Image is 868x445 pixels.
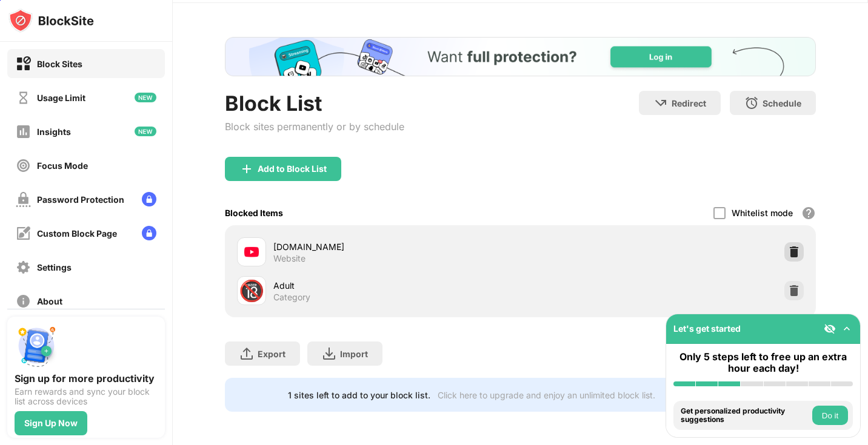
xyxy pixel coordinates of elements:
[37,262,72,272] div: Settings
[824,323,836,335] img: eye-not-visible.svg
[258,164,327,174] div: Add to Block List
[672,98,706,108] div: Redirect
[37,93,85,103] div: Usage Limit
[340,349,368,359] div: Import
[273,279,521,292] div: Adult
[273,253,305,264] div: Website
[24,418,78,428] div: Sign Up Now
[37,228,117,239] div: Custom Block Page
[16,90,31,105] img: time-usage-off.svg
[142,226,156,240] img: lock-menu.svg
[16,56,31,71] img: block-on.svg
[37,194,124,205] div: Password Protection
[37,127,71,137] div: Insights
[244,245,259,259] img: favicons
[37,160,88,171] div: Focus Mode
[763,98,801,108] div: Schedule
[681,407,809,424] div: Get personalized productivity suggestions
[142,192,156,206] img: lock-menu.svg
[673,323,741,334] div: Let's get started
[225,91,404,116] div: Block List
[258,349,285,359] div: Export
[225,208,283,218] div: Blocked Items
[673,351,853,374] div: Only 5 steps left to free up an extra hour each day!
[15,387,158,406] div: Earn rewards and sync your block list across devices
[273,292,310,303] div: Category
[225,120,404,133] div: Block sites permanently or by schedule
[8,8,94,33] img: logo-blocksite.svg
[239,279,264,303] div: 🔞
[16,260,31,275] img: settings-off.svg
[37,296,62,306] div: About
[288,390,430,400] div: 1 sites left to add to your block list.
[225,37,816,76] iframe: Banner
[438,390,655,400] div: Click here to upgrade and enjoy an unlimited block list.
[812,406,848,425] button: Do it
[16,158,31,173] img: focus-off.svg
[16,192,31,207] img: password-protection-off.svg
[15,324,58,368] img: push-signup.svg
[16,294,31,309] img: about-off.svg
[135,93,156,102] img: new-icon.svg
[135,127,156,136] img: new-icon.svg
[732,208,793,218] div: Whitelist mode
[37,59,82,69] div: Block Sites
[273,240,521,253] div: [DOMAIN_NAME]
[16,226,31,241] img: customize-block-page-off.svg
[15,372,158,384] div: Sign up for more productivity
[841,323,853,335] img: omni-setup-toggle.svg
[16,124,31,139] img: insights-off.svg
